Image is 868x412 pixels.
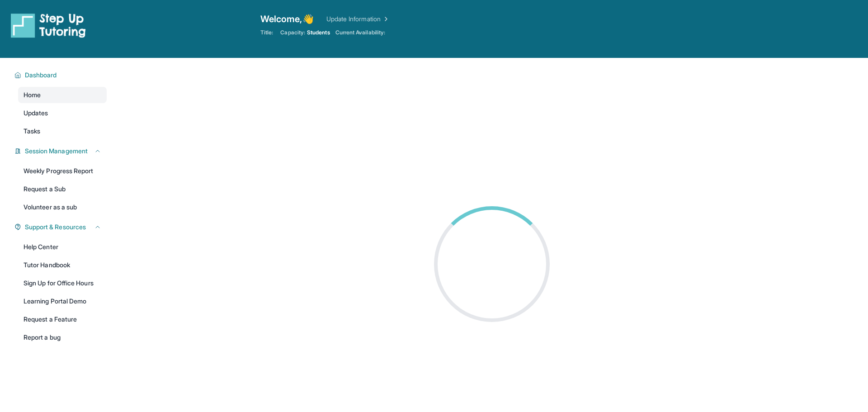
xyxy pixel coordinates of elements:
[335,29,385,36] span: Current Availability:
[280,29,305,36] span: Capacity:
[24,127,40,136] span: Tasks
[260,29,273,36] span: Title:
[21,71,101,80] button: Dashboard
[11,13,86,38] img: logo
[18,329,107,346] a: Report a bug
[21,223,101,232] button: Support & Resources
[18,275,107,291] a: Sign Up for Office Hours
[24,90,41,99] span: Home
[18,123,107,139] a: Tasks
[18,257,107,273] a: Tutor Handbook
[25,147,88,156] span: Session Management
[18,239,107,255] a: Help Center
[24,109,48,118] span: Updates
[18,181,107,197] a: Request a Sub
[18,293,107,309] a: Learning Portal Demo
[18,163,107,179] a: Weekly Progress Report
[326,14,390,24] a: Update Information
[307,29,330,36] span: Students
[18,105,107,121] a: Updates
[18,199,107,215] a: Volunteer as a sub
[25,71,57,80] span: Dashboard
[260,13,314,25] span: Welcome, 👋
[21,147,101,156] button: Session Management
[18,87,107,103] a: Home
[18,311,107,327] a: Request a Feature
[381,14,390,24] img: Chevron Right
[25,223,86,232] span: Support & Resources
